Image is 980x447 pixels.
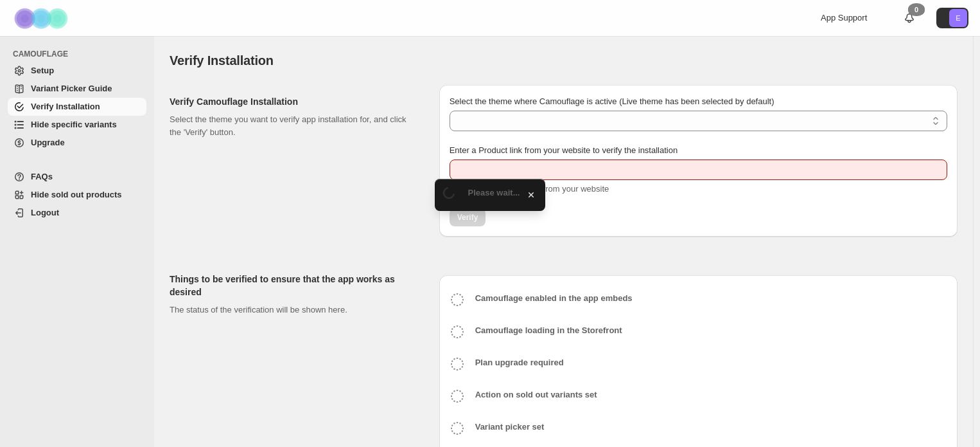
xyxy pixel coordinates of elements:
[908,3,925,16] div: 0
[170,273,419,298] h2: Things to be verified to ensure that the app works as desired
[936,8,968,28] button: Avatar with initials E
[8,62,146,80] a: Setup
[170,304,419,316] p: The status of the verification will be shown here.
[475,390,597,399] b: Action on sold out variants set
[31,102,100,111] span: Verify Installation
[31,120,117,129] span: Hide specific variants
[8,116,146,134] a: Hide specific variants
[450,145,678,155] span: Enter a Product link from your website to verify the installation
[475,358,564,367] b: Plan upgrade required
[468,188,520,197] span: Please wait...
[10,1,74,36] img: Camouflage
[903,12,916,24] a: 0
[450,96,774,106] span: Select the theme where Camouflage is active (Live theme has been selected by default)
[8,134,146,152] a: Upgrade
[170,95,419,108] h2: Verify Camouflage Installation
[170,113,419,139] p: Select the theme you want to verify app installation for, and click the 'Verify' button.
[949,9,967,27] span: Avatar with initials E
[13,49,148,59] span: CAMOUFLAGE
[821,13,867,23] span: App Support
[475,293,633,303] b: Camouflage enabled in the app embeds
[8,98,146,116] a: Verify Installation
[31,84,112,93] span: Variant Picker Guide
[31,138,65,147] span: Upgrade
[8,80,146,98] a: Variant Picker Guide
[956,14,960,22] text: E
[8,204,146,222] a: Logout
[170,53,274,68] span: Verify Installation
[31,208,59,217] span: Logout
[31,190,122,199] span: Hide sold out products
[475,325,622,335] b: Camouflage loading in the Storefront
[31,172,53,181] span: FAQs
[31,66,54,75] span: Setup
[8,186,146,204] a: Hide sold out products
[8,168,146,186] a: FAQs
